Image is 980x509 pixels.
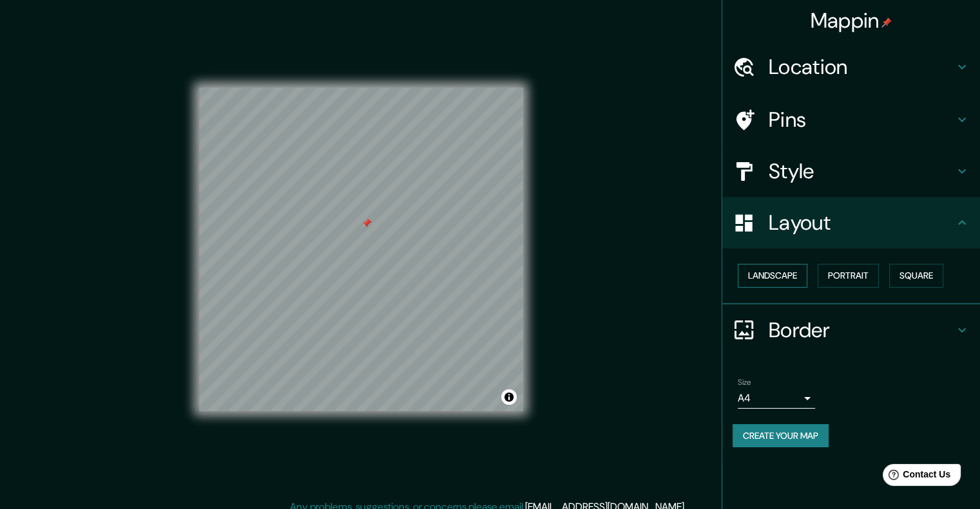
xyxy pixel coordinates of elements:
button: Portrait [818,264,879,288]
button: Landscape [738,264,807,288]
img: pin-icon.png [881,17,892,28]
h4: Mappin [811,8,892,33]
button: Square [889,264,943,288]
div: A4 [738,388,815,409]
h4: Location [769,54,954,80]
h4: Pins [769,107,954,133]
label: Size [738,376,751,387]
h4: Border [769,317,954,343]
button: Toggle attribution [501,389,517,405]
div: Layout [722,197,980,248]
div: Style [722,145,980,197]
h4: Style [769,158,954,184]
iframe: Help widget launcher [865,459,966,495]
canvas: Map [199,88,523,411]
h4: Layout [769,210,954,236]
div: Pins [722,94,980,145]
button: Create your map [733,424,829,448]
div: Location [722,41,980,93]
div: Border [722,304,980,356]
